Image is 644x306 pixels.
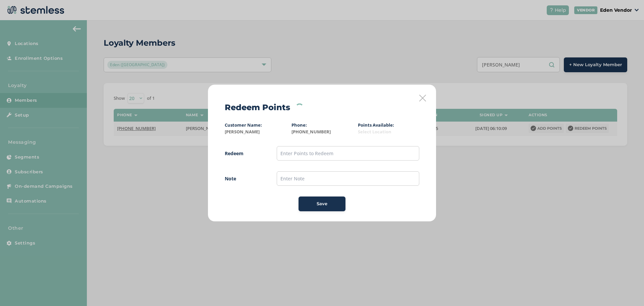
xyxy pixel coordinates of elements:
label: Customer Name: [225,122,262,128]
label: Select Location [358,129,419,135]
button: Save [299,196,345,211]
h2: Redeem Points [225,101,290,114]
label: [PHONE_NUMBER] [291,129,353,135]
input: Enter Points to Redeem [277,146,419,161]
label: Note [225,175,263,182]
input: Enter Note [277,171,419,186]
span: Save [317,201,327,207]
label: Redeem [225,150,263,157]
iframe: Chat Widget [610,274,644,306]
label: Phone: [291,122,307,128]
label: Points Available: [358,122,394,128]
label: [PERSON_NAME] [225,129,286,135]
